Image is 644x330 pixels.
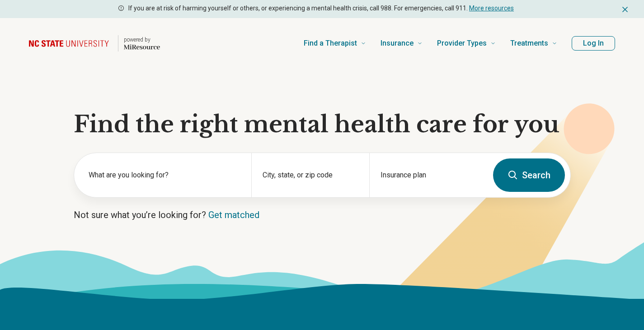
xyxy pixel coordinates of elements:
[620,4,630,14] button: Dismiss
[510,37,548,50] span: Treatments
[510,25,557,61] a: Treatments
[304,25,366,61] a: Find a Therapist
[128,4,514,13] p: If you are at risk of harming yourself or others, or experiencing a mental health crisis, call 98...
[304,37,357,50] span: Find a Therapist
[381,37,414,50] span: Insurance
[208,209,259,220] a: Get matched
[74,209,571,221] p: Not sure what you’re looking for?
[469,5,514,12] a: More resources
[493,158,565,192] button: Search
[437,25,496,61] a: Provider Types
[89,170,240,181] label: What are you looking for?
[74,111,571,138] h1: Find the right mental health care for you
[572,36,615,51] button: Log In
[124,36,160,43] p: powered by
[29,29,160,58] a: Home page
[437,37,487,50] span: Provider Types
[381,25,423,61] a: Insurance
